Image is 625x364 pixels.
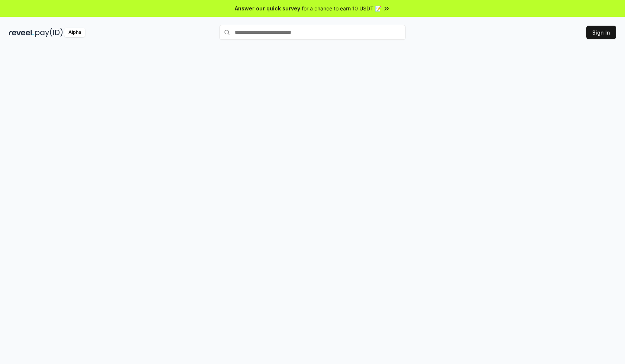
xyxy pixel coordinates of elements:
[235,4,300,12] span: Answer our quick survey
[35,28,63,37] img: pay_id
[9,28,34,37] img: reveel_dark
[64,28,85,37] div: Alpha
[586,26,616,39] button: Sign In
[302,4,381,12] span: for a chance to earn 10 USDT 📝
